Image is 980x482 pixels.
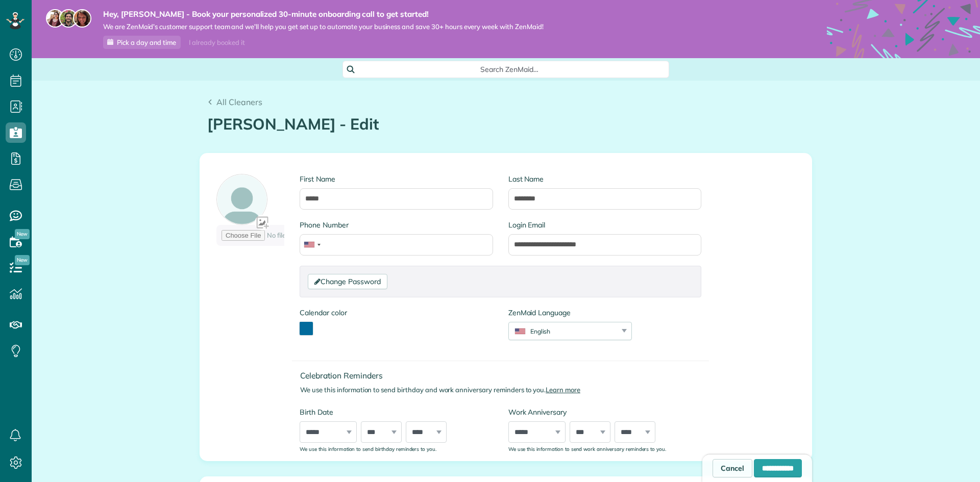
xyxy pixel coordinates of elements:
label: Login Email [508,220,701,230]
span: Pick a day and time [117,38,176,46]
label: Calendar color [300,308,347,318]
a: Cancel [713,459,752,477]
label: Work Anniversary [508,407,701,417]
img: michelle-19f622bdf1676172e81f8f8fba1fb50e276960ebfe0243fe18214015130c80e4.jpg [73,9,91,28]
strong: Hey, [PERSON_NAME] - Book your personalized 30-minute onboarding call to get started! [103,9,544,19]
div: I already booked it [183,36,251,49]
span: New [15,229,30,239]
label: First Name [300,174,493,184]
a: Learn more [546,386,580,394]
div: English [509,327,619,336]
h1: [PERSON_NAME] - Edit [207,116,804,133]
label: Birth Date [300,407,493,417]
label: Phone Number [300,220,493,230]
img: maria-72a9807cf96188c08ef61303f053569d2e2a8a1cde33d635c8a3ac13582a053d.jpg [46,9,64,28]
span: All Cleaners [216,97,262,107]
label: ZenMaid Language [508,308,632,318]
a: All Cleaners [207,96,262,108]
p: We use this information to send birthday and work anniversary reminders to you. [300,385,709,395]
a: Pick a day and time [103,36,181,49]
sub: We use this information to send birthday reminders to you. [300,446,436,452]
div: United States: +1 [300,235,324,255]
a: Change Password [308,274,387,289]
label: Last Name [508,174,701,184]
span: We are ZenMaid’s customer support team and we’ll help you get set up to automate your business an... [103,22,544,31]
sub: We use this information to send work anniversary reminders to you. [508,446,666,452]
span: New [15,255,30,265]
img: jorge-587dff0eeaa6aab1f244e6dc62b8924c3b6ad411094392a53c71c6c4a576187d.jpg [59,9,78,28]
h4: Celebration Reminders [300,371,709,380]
button: toggle color picker dialog [300,322,313,335]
